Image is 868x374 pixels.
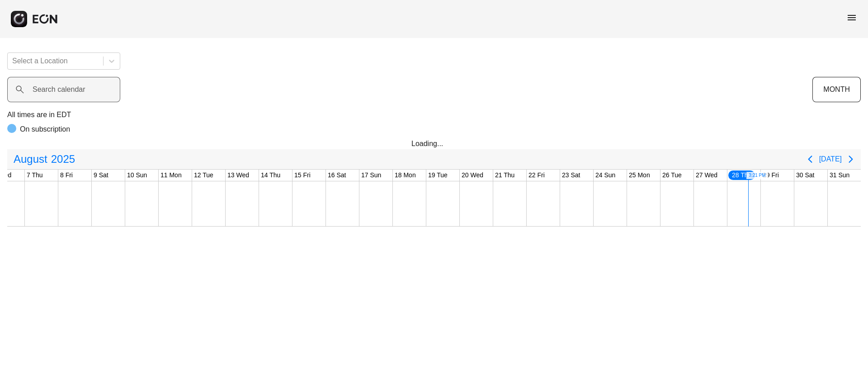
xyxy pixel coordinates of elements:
[627,170,652,181] div: 25 Mon
[49,150,77,168] span: 2025
[727,170,756,181] div: 28 Thu
[794,170,816,181] div: 30 Sat
[828,170,851,181] div: 31 Sun
[842,150,860,168] button: Next page
[125,170,149,181] div: 10 Sun
[20,124,70,135] p: On subscription
[92,170,110,181] div: 9 Sat
[761,170,781,181] div: 29 Fri
[493,170,516,181] div: 21 Thu
[411,138,457,149] div: Loading...
[819,151,842,167] button: [DATE]
[7,109,861,120] p: All times are in EDT
[527,170,547,181] div: 22 Fri
[58,170,75,181] div: 8 Fri
[159,170,184,181] div: 11 Mon
[560,170,582,181] div: 23 Sat
[426,170,449,181] div: 19 Tue
[594,170,617,181] div: 24 Sun
[259,170,282,181] div: 14 Thu
[192,170,215,181] div: 12 Tue
[460,170,485,181] div: 20 Wed
[33,84,85,95] label: Search calendar
[393,170,418,181] div: 18 Mon
[846,12,857,23] span: menu
[25,170,45,181] div: 7 Thu
[694,170,719,181] div: 27 Wed
[292,170,312,181] div: 15 Fri
[660,170,684,181] div: 26 Tue
[8,150,80,168] button: August2025
[801,150,819,168] button: Previous page
[812,77,861,102] button: MONTH
[226,170,251,181] div: 13 Wed
[326,170,348,181] div: 16 Sat
[359,170,383,181] div: 17 Sun
[12,150,49,168] span: August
